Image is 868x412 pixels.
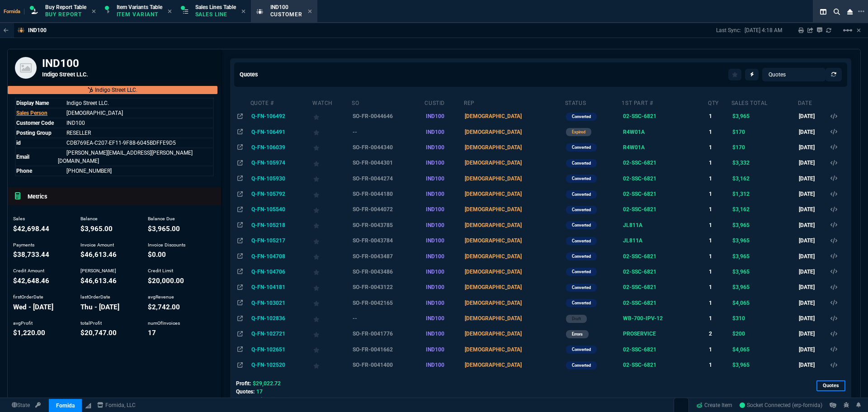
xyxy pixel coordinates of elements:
td: 1 [708,124,731,139]
nx-fornida-value: SONICWALL TZ370 SECURE UPGRADE PLUS - ADVANCED EDITION 3YR [623,346,706,354]
span: id [16,140,21,146]
nx-fornida-value: SONICWALL TZ370 SECURE UPGRADE PLUS - ADVANCED EDITION 3YR [623,190,706,198]
td: Q-FN-105930 [250,171,312,186]
p: converted [572,237,591,245]
td: SO-FR-0042165 [351,295,424,311]
span: Email [16,154,29,160]
p: errors [572,331,583,338]
td: [DEMOGRAPHIC_DATA] [463,233,565,248]
td: 1 [708,155,731,170]
tr: Name [15,166,213,176]
nx-icon: Open In Opposite Panel [237,144,243,151]
td: 1 [708,295,731,311]
span: JL811A [623,237,642,244]
th: SO [351,96,424,109]
th: 1st Part # [621,96,708,109]
span: Name [58,150,193,164]
p: converted [572,113,591,120]
td: $3,965 [731,233,797,248]
span: PROSERVICE [623,331,656,337]
td: [DEMOGRAPHIC_DATA] [463,124,565,139]
td: 2 [708,326,731,341]
mat-icon: Example home icon [842,25,853,36]
span: Item Variants Table [117,4,162,10]
td: 1 [708,279,731,295]
a: API TOKEN [33,401,43,409]
p: expired [572,128,585,136]
nx-fornida-value: SONICWALL TZ370 SECURE UPGRADE PLUS - ADVANCED EDITION 3YR [623,268,706,276]
td: Q-FN-102836 [250,311,312,326]
td: IND100 [424,171,463,186]
td: Q-FN-105792 [250,186,312,202]
td: [DEMOGRAPHIC_DATA] [463,248,565,264]
nx-fornida-value: SONICWALL TZ370 SECURE UPGRADE PLUS - ADVANCED EDITION 3YR [623,283,706,291]
span: Display Name [16,100,49,106]
div: Add to Watchlist [313,343,350,356]
td: $4,065 [731,342,797,357]
td: 1 [708,248,731,264]
p: converted [572,144,591,151]
nx-icon: Open In Opposite Panel [237,237,243,244]
nx-fornida-value: SONICWALL TZ370 SECURE UPGRADE PLUS - ADVANCED EDITION 3YR [623,159,706,167]
td: 1 [708,264,731,279]
td: SO-FR-0043785 [351,218,424,233]
td: 1 [708,311,731,326]
span: invoiceAmount [80,251,117,259]
span: 02-SSC-6821 [623,175,656,182]
td: [DATE] [797,326,829,341]
td: [DATE] [797,295,829,311]
nx-icon: Open In Opposite Panel [237,331,243,337]
span: payments [13,251,49,259]
td: $3,332 [731,155,797,170]
span: IND100 [270,4,288,10]
td: $3,965 [731,218,797,233]
p: converted [572,222,591,229]
td: $3,162 [731,202,797,217]
td: -- [351,311,424,326]
td: [DEMOGRAPHIC_DATA] [463,186,565,202]
span: R4W01A [623,129,645,135]
td: IND100 [424,186,463,202]
td: [DATE] [797,186,829,202]
p: converted [572,346,591,353]
tr: Name [15,118,213,128]
span: 02-SSC-6821 [623,160,656,166]
td: Q-FN-102520 [250,357,312,373]
span: 02-SSC-6821 [623,284,656,290]
span: 02-SSC-6821 [623,346,656,353]
tr: Customer Type [15,128,213,138]
p: converted [572,206,591,213]
span: 02-SSC-6821 [623,191,656,197]
td: Q-FN-106039 [250,140,312,155]
p: Last Sync: [716,27,745,34]
td: IND100 [424,264,463,279]
div: Add to Watchlist [313,110,350,123]
td: IND100 [424,109,463,124]
span: firstOrderDate [13,294,43,300]
div: Add to Watchlist [313,297,350,309]
td: Q-FN-103021 [250,295,312,311]
td: 1 [708,140,731,155]
span: Posting Group [16,130,52,136]
nx-fornida-value: RF WattBox IP Power Conditioner with OvrC Home | 12 Controlled Outlets | 500VA [623,314,706,322]
tr: Name [15,148,213,166]
td: [DEMOGRAPHIC_DATA] [463,326,565,341]
td: Q-FN-105218 [250,218,312,233]
span: avgProfit [13,329,45,337]
nx-icon: Split Panels [816,6,830,17]
span: firstOrderDate [13,303,53,311]
p: converted [572,268,591,275]
td: Q-FN-104706 [250,264,312,279]
td: IND100 [424,140,463,155]
td: [DEMOGRAPHIC_DATA] [463,357,565,373]
a: Create Item [693,398,736,412]
td: Q-FN-105540 [250,202,312,217]
nx-icon: Close Tab [168,8,172,15]
td: $3,965 [731,357,797,373]
span: 02-SSC-6821 [623,113,656,119]
nx-icon: Open In Opposite Panel [237,206,243,213]
nx-icon: Open In Opposite Panel [237,222,243,228]
td: 1 [708,218,731,233]
td: $3,965 [731,109,797,124]
span: Credit Amount [13,268,44,274]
